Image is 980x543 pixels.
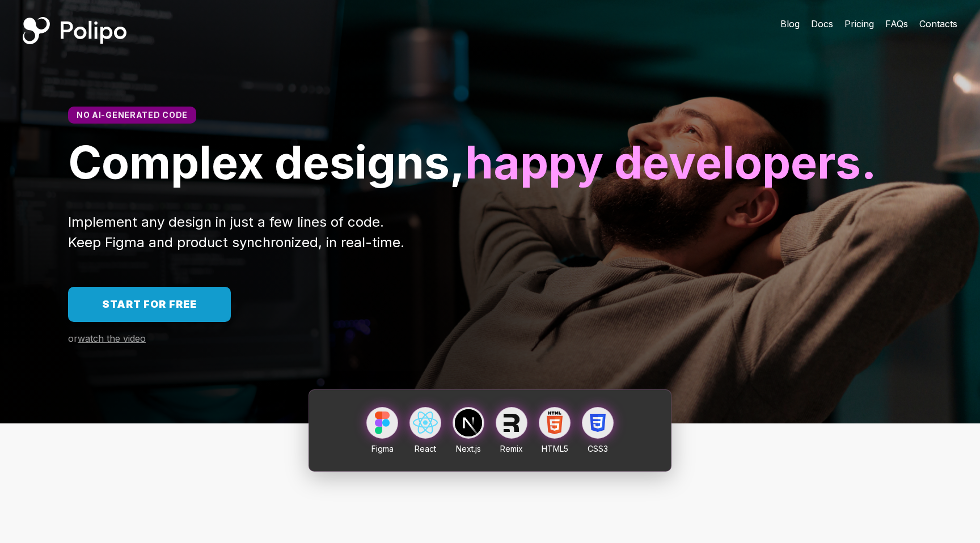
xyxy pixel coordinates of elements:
a: Pricing [844,17,874,31]
span: React [415,444,436,453]
span: Remix [500,444,523,453]
span: Start for free [102,298,197,310]
a: orwatch the video [68,333,146,344]
span: Pricing [844,18,874,29]
a: Contacts [919,17,957,31]
span: No AI-generated code [77,110,188,120]
a: Blog [780,17,800,31]
span: CSS3 [588,444,608,453]
span: FAQs [885,18,908,29]
span: Next.js [456,444,481,453]
span: Docs [811,18,833,29]
a: Docs [811,17,833,31]
span: Figma [371,444,394,453]
span: Complex designs, [68,134,465,189]
span: watch the video [78,333,146,344]
a: FAQs [885,17,908,31]
span: Contacts [919,18,957,29]
span: HTML5 [542,444,568,453]
a: Start for free [68,287,231,322]
span: Blog [780,18,800,29]
span: Implement any design in just a few lines of code. Keep Figma and product synchronized, in real-time. [68,214,404,251]
span: or [68,333,78,344]
span: happy developers. [465,134,877,189]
